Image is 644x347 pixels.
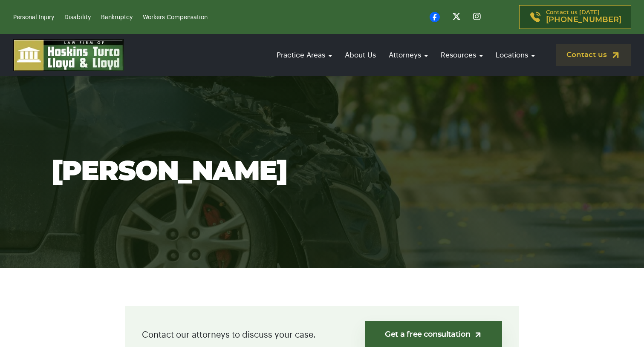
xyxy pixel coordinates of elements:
span: [PHONE_NUMBER] [546,16,621,24]
h1: [PERSON_NAME] [52,157,593,187]
a: Practice Areas [272,43,336,67]
img: logo [13,39,124,71]
a: Locations [491,43,539,67]
a: Attorneys [384,43,432,67]
a: Resources [436,43,487,67]
a: Bankruptcy [101,14,133,20]
a: About Us [341,43,380,67]
a: Personal Injury [13,14,54,20]
a: Contact us [556,44,631,66]
a: Disability [64,14,91,20]
a: Workers Compensation [143,14,208,20]
img: arrow-up-right-light.svg [474,330,482,339]
a: Contact us [DATE][PHONE_NUMBER] [519,5,631,29]
p: Contact us [DATE] [546,10,621,24]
